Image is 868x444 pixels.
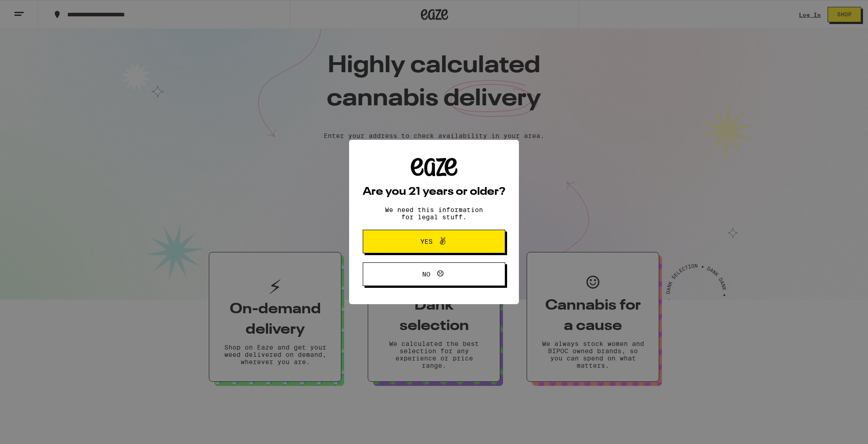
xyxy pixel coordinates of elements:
[420,238,433,245] span: Yes
[363,230,505,253] button: Yes
[377,206,491,221] p: We need this information for legal stuff.
[5,6,65,14] span: Hi. Need any help?
[363,262,505,286] button: No
[363,187,505,197] h2: Are you 21 years or older?
[422,271,430,277] span: No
